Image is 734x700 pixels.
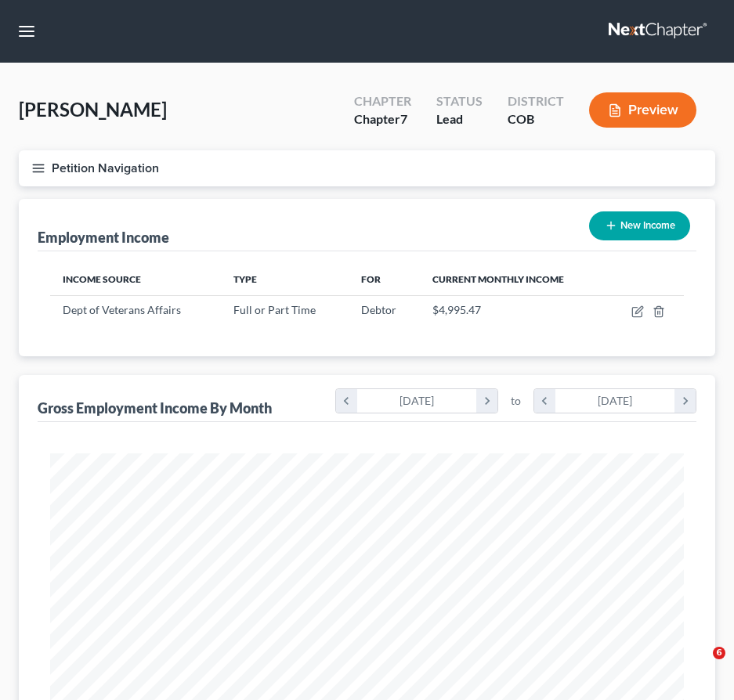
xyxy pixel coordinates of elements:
span: Type [233,273,257,285]
div: District [508,92,564,110]
span: to [511,393,521,409]
div: [DATE] [555,389,675,413]
button: Preview [589,92,696,128]
i: chevron_right [674,389,696,413]
div: Chapter [354,110,411,128]
iframe: Intercom live chat [681,647,718,684]
i: chevron_left [534,389,555,413]
span: Debtor [361,303,396,316]
div: Gross Employment Income By Month [38,399,272,417]
span: Full or Part Time [233,303,316,316]
i: chevron_left [336,389,357,413]
button: New Income [589,211,690,240]
span: Income Source [63,273,141,285]
span: Current Monthly Income [432,273,564,285]
i: chevron_right [476,389,497,413]
span: 7 [400,111,407,126]
div: Lead [436,110,483,128]
span: Dept of Veterans Affairs [63,303,181,316]
div: COB [508,110,564,128]
div: Chapter [354,92,411,110]
span: 6 [713,647,725,659]
button: Petition Navigation [19,150,715,186]
div: Status [436,92,483,110]
div: [DATE] [357,389,477,413]
span: For [361,273,381,285]
span: $4,995.47 [432,303,481,316]
div: Employment Income [38,228,169,247]
span: [PERSON_NAME] [19,98,167,121]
